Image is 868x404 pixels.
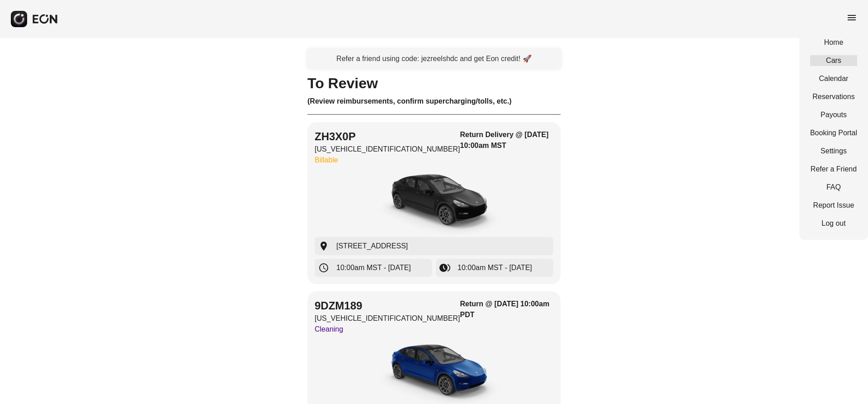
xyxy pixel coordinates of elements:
[307,96,561,107] h3: (Review reimbursements, confirm supercharging/tolls, etc.)
[307,122,561,284] button: ZH3X0P[US_VEHICLE_IDENTIFICATION_NUMBER]BillableReturn Delivery @ [DATE] 10:00am MSTcar[STREET_AD...
[307,78,561,89] h1: To Review
[366,169,502,237] img: car
[460,299,553,320] h3: Return @ [DATE] 10:00am PDT
[315,155,460,166] p: Billable
[315,324,460,335] p: Cleaning
[810,200,857,211] a: Report Issue
[318,262,329,273] span: schedule
[458,262,532,273] span: 10:00am MST - [DATE]
[315,129,460,144] h2: ZH3X0P
[810,128,857,138] a: Booking Portal
[810,182,857,193] a: FAQ
[810,73,857,84] a: Calendar
[336,241,408,252] span: [STREET_ADDRESS]
[307,49,561,69] a: Refer a friend using code: jezreelshdc and get Eon credit! 🚀
[460,129,553,151] h3: Return Delivery @ [DATE] 10:00am MST
[439,262,450,273] span: browse_gallery
[315,144,460,155] p: [US_VEHICLE_IDENTIFICATION_NUMBER]
[810,109,857,120] a: Payouts
[315,313,460,324] p: [US_VEHICLE_IDENTIFICATION_NUMBER]
[810,55,857,66] a: Cars
[810,37,857,48] a: Home
[810,146,857,157] a: Settings
[336,262,411,273] span: 10:00am MST - [DATE]
[846,12,857,23] span: menu
[810,91,857,102] a: Reservations
[318,241,329,252] span: location_on
[810,164,857,175] a: Refer a Friend
[315,299,460,313] h2: 9DZM189
[810,218,857,229] a: Log out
